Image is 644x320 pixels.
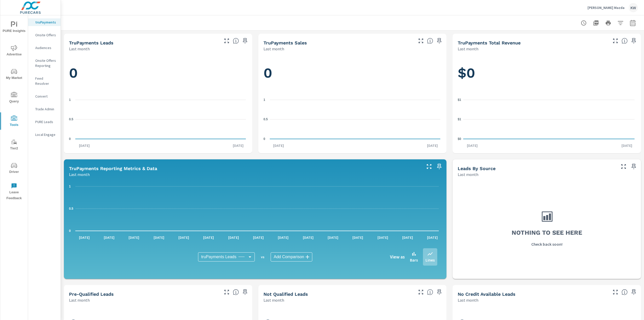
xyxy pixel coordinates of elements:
text: 0.5 [69,207,73,210]
p: Last month [458,46,478,52]
text: $1 [458,117,461,121]
div: Add Comparison [271,252,312,262]
p: Audiences [35,45,56,50]
text: 1 [263,98,265,102]
span: Tools [2,115,26,128]
text: 0 [69,229,71,233]
span: Total revenue from sales matched to a truPayments lead. [Source: This data is sourced from the de... [622,38,628,44]
text: 0 [69,137,71,141]
p: Last month [69,297,90,303]
p: [DATE] [249,235,267,240]
div: Local Engage [28,131,61,138]
p: Bars [410,257,418,263]
h3: Nothing to see here [512,228,582,237]
p: Feed Resolver [35,76,56,86]
div: Trade Admin [28,105,61,113]
p: truPayments [35,20,56,25]
h6: View as [390,254,405,259]
p: [DATE] [423,235,441,240]
button: Make Fullscreen [223,288,231,296]
p: Last month [69,171,90,177]
text: $0 [458,137,461,141]
span: PURE Insights [2,21,26,34]
div: truPayments [28,18,61,26]
text: 0 [263,137,265,141]
h5: truPayments Total Revenue [458,40,521,45]
h1: $0 [458,64,636,82]
span: Advertise [2,45,26,57]
div: Onsite Offers Reporting [28,57,61,69]
p: [DATE] [175,235,193,240]
span: Query [2,92,26,104]
div: nav menu [0,15,28,203]
span: Save this to your personalized report [241,37,249,45]
p: Onsite Offers Reporting [35,58,56,68]
div: Feed Resolver [28,75,61,87]
p: [DATE] [229,143,247,148]
span: Save this to your personalized report [241,288,249,296]
span: The number of truPayments leads. [233,38,239,44]
p: Last month [458,297,478,303]
div: KW [629,3,638,12]
text: 1 [69,98,71,102]
button: "Export Report to PDF" [591,18,601,28]
p: Check back soon! [531,241,562,247]
button: Select Date Range [628,18,638,28]
span: A lead that has been submitted but has not gone through the credit application process. [622,289,628,295]
p: [DATE] [100,235,118,240]
text: $1 [458,98,461,102]
div: PURE Leads [28,118,61,126]
p: [DATE] [618,143,636,148]
span: A basic review has been done and approved the credit worthiness of the lead by the configured cre... [233,289,239,295]
p: Last month [458,171,478,177]
p: [DATE] [349,235,367,240]
p: [DATE] [225,235,243,240]
p: [DATE] [274,235,292,240]
p: Last month [263,297,284,303]
button: Print Report [603,18,613,28]
h5: truPayments Reporting Metrics & Data [69,166,157,171]
button: Make Fullscreen [611,288,619,296]
p: Last month [263,46,284,52]
p: Onsite Offers [35,32,56,38]
div: Onsite Offers [28,31,61,39]
h5: Not Qualified Leads [263,291,308,297]
p: [DATE] [75,143,93,148]
p: [DATE] [125,235,143,240]
span: truPayments Leads [201,254,236,259]
span: A basic review has been done and has not approved the credit worthiness of the lead by the config... [427,289,433,295]
span: Save this to your personalized report [435,288,443,296]
span: Save this to your personalized report [630,288,638,296]
p: Lines [425,257,435,263]
button: Apply Filters [615,18,626,28]
span: Save this to your personalized report [630,162,638,171]
span: Leave Feedback [2,183,26,201]
text: 1 [69,185,71,188]
h5: Pre-Qualified Leads [69,291,114,297]
p: [DATE] [270,143,287,148]
p: Last month [69,46,90,52]
p: [DATE] [399,235,417,240]
button: Make Fullscreen [223,37,231,45]
text: 0.5 [69,117,73,121]
p: [DATE] [75,235,93,240]
p: PURE Leads [35,119,56,124]
p: [DATE] [324,235,342,240]
span: Add Comparison [274,254,304,259]
p: [DATE] [200,235,217,240]
span: Tier2 [2,139,26,151]
div: truPayments Leads [198,252,255,262]
span: Save this to your personalized report [435,162,443,171]
h5: truPayments Sales [263,40,307,45]
h5: truPayments Leads [69,40,113,45]
span: Save this to your personalized report [435,37,443,45]
span: Save this to your personalized report [630,37,638,45]
p: [DATE] [150,235,168,240]
span: Number of sales matched to a truPayments lead. [Source: This data is sourced from the dealer's DM... [427,38,433,44]
h5: No Credit Available Leads [458,291,515,297]
button: Make Fullscreen [619,162,628,171]
p: [PERSON_NAME] Mazda [588,5,625,10]
p: vs [255,255,271,259]
p: Trade Admin [35,106,56,112]
button: Make Fullscreen [425,162,433,171]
